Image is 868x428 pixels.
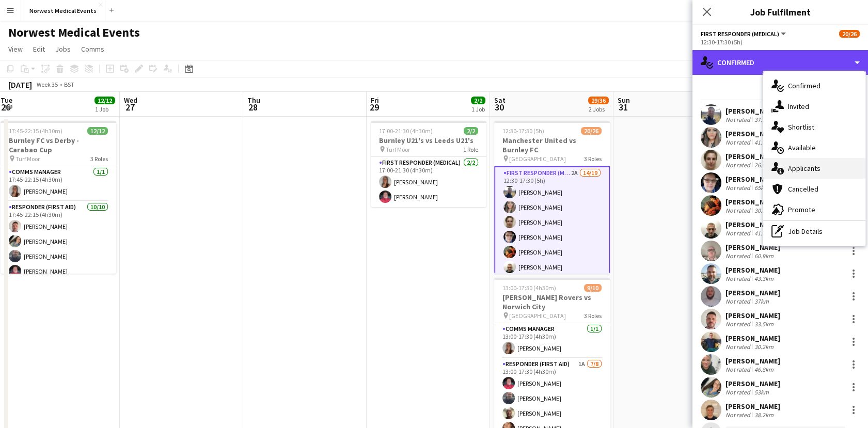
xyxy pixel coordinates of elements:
[692,50,868,75] div: Confirmed
[725,388,752,396] div: Not rated
[725,334,780,343] div: [PERSON_NAME]
[1,166,116,201] app-card-role: Comms Manager1/117:45-22:15 (4h30m)[PERSON_NAME]
[386,146,410,153] span: Turf Moor
[15,155,40,163] span: Turf Moor
[1,121,116,274] app-job-card: 17:45-22:15 (4h30m)12/12Burnley FC vs Derby - Carabao Cup Turf Moor3 RolesComms Manager1/117:45-2...
[8,25,140,40] h1: Norwest Medical Events
[752,297,771,305] div: 37km
[752,411,776,419] div: 38.2km
[725,175,780,184] div: [PERSON_NAME]
[95,105,115,113] div: 1 Job
[725,366,752,373] div: Not rated
[471,97,485,104] span: 2/2
[584,284,602,292] span: 9/10
[725,343,752,351] div: Not rated
[692,5,868,19] h3: Job Fulfilment
[122,101,137,113] span: 27
[725,356,780,366] div: [PERSON_NAME]
[763,158,865,179] div: Applicants
[752,252,776,260] div: 60.9km
[33,44,45,54] span: Edit
[725,379,780,388] div: [PERSON_NAME]
[64,81,74,88] div: BST
[471,105,485,113] div: 1 Job
[725,184,752,192] div: Not rated
[752,275,776,282] div: 43.3km
[725,275,752,282] div: Not rated
[725,320,752,328] div: Not rated
[763,221,865,242] div: Job Details
[8,44,23,54] span: View
[725,152,780,161] div: [PERSON_NAME]
[763,117,865,137] div: Shortlist
[21,1,105,21] button: Norwest Medical Events
[725,402,780,411] div: [PERSON_NAME]
[725,243,780,252] div: [PERSON_NAME]
[77,42,108,56] a: Comms
[371,121,486,207] app-job-card: 17:00-21:30 (4h30m)2/2Burnley U21's vs Leeds U21's Turf Moor1 RoleFirst Responder (Medical)2/217:...
[725,161,752,169] div: Not rated
[247,96,260,105] span: Thu
[616,101,630,113] span: 31
[752,138,776,146] div: 41.7km
[246,101,260,113] span: 28
[725,229,752,237] div: Not rated
[725,138,752,146] div: Not rated
[463,146,478,153] span: 1 Role
[94,97,115,104] span: 12/12
[8,80,32,90] div: [DATE]
[725,207,752,214] div: Not rated
[493,101,506,113] span: 30
[725,197,780,207] div: [PERSON_NAME]
[371,136,486,145] h3: Burnley U21's vs Leeds U21's
[763,137,865,158] div: Available
[371,96,379,105] span: Fri
[584,155,602,163] span: 3 Roles
[725,311,780,320] div: [PERSON_NAME]
[752,116,776,123] div: 37.1km
[763,96,865,117] div: Invited
[763,179,865,199] div: Cancelled
[502,127,544,135] span: 12:30-17:30 (5h)
[371,157,486,207] app-card-role: First Responder (Medical)2/217:00-21:30 (4h30m)[PERSON_NAME][PERSON_NAME]
[725,220,780,229] div: [PERSON_NAME]
[725,265,780,275] div: [PERSON_NAME]
[725,106,780,116] div: [PERSON_NAME]
[725,116,752,123] div: Not rated
[4,42,27,56] a: View
[1,96,12,105] span: Tue
[509,312,566,320] span: [GEOGRAPHIC_DATA]
[379,127,433,135] span: 17:00-21:30 (4h30m)
[369,101,379,113] span: 29
[502,284,556,292] span: 13:00-17:30 (4h30m)
[701,30,779,38] span: First Responder (Medical)
[752,229,776,237] div: 41.7km
[839,30,860,38] span: 20/26
[34,81,60,88] span: Week 35
[725,129,780,138] div: [PERSON_NAME]
[701,30,787,38] button: First Responder (Medical)
[763,199,865,220] div: Promote
[763,75,865,96] div: Confirmed
[494,323,610,358] app-card-role: Comms Manager1/113:00-17:30 (4h30m)[PERSON_NAME]
[81,44,104,54] span: Comms
[494,293,610,311] h3: [PERSON_NAME] Rovers vs Norwich City
[55,44,71,54] span: Jobs
[124,96,137,105] span: Wed
[752,366,776,373] div: 46.8km
[752,207,776,214] div: 30.8km
[584,312,602,320] span: 3 Roles
[1,136,116,154] h3: Burnley FC vs Derby - Carabao Cup
[752,320,776,328] div: 33.5km
[581,127,602,135] span: 20/26
[51,42,75,56] a: Jobs
[589,105,608,113] div: 2 Jobs
[494,136,610,154] h3: Manchester United vs Burnley FC
[464,127,478,135] span: 2/2
[87,127,108,135] span: 12/12
[509,155,566,163] span: [GEOGRAPHIC_DATA]
[1,201,116,371] app-card-role: Responder (First Aid)10/1017:45-22:15 (4h30m)[PERSON_NAME][PERSON_NAME][PERSON_NAME][PERSON_NAME]
[725,288,780,297] div: [PERSON_NAME]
